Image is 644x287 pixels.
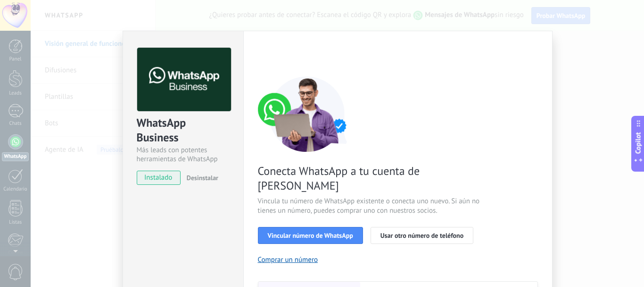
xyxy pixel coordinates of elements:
img: logo_main.png [137,48,231,112]
button: Usar otro número de teléfono [371,227,473,244]
img: connect number [258,76,357,152]
span: Copilot [634,132,643,154]
span: Vincular número de WhatsApp [268,232,353,239]
button: Comprar un número [258,255,318,264]
div: Más leads con potentes herramientas de WhatsApp [137,146,230,164]
span: instalado [137,171,180,185]
span: Usar otro número de teléfono [380,232,463,239]
span: Vincula tu número de WhatsApp existente o conecta uno nuevo. Si aún no tienes un número, puedes c... [258,197,482,216]
button: Desinstalar [183,171,218,185]
span: Conecta WhatsApp a tu cuenta de [PERSON_NAME] [258,164,482,193]
button: Vincular número de WhatsApp [258,227,363,244]
div: WhatsApp Business [137,115,230,146]
span: Desinstalar [187,174,218,182]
